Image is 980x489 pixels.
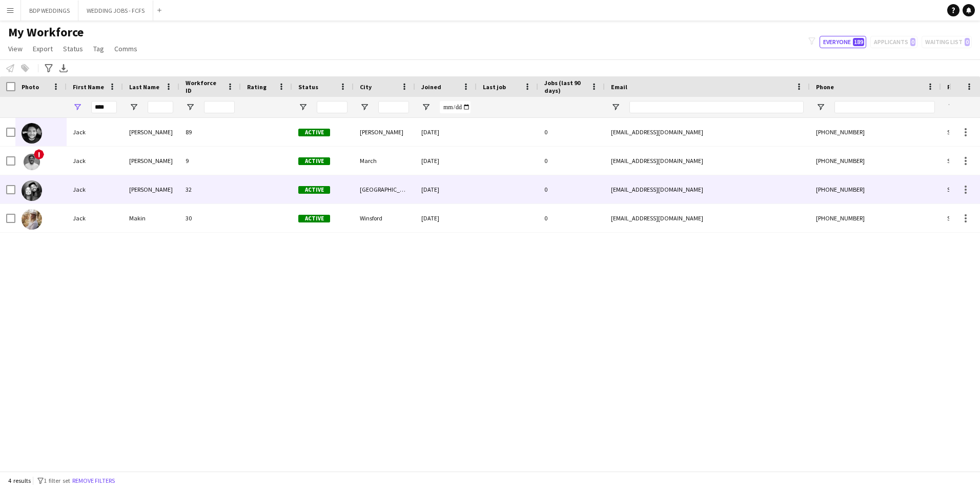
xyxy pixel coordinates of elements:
[629,101,804,113] input: Email Filter Input
[59,42,87,55] a: Status
[354,204,415,232] div: Winsford
[4,42,27,55] a: View
[204,101,235,113] input: Workforce ID Filter Input
[853,38,864,46] span: 189
[8,44,23,53] span: View
[73,103,82,112] button: Open Filter Menu
[354,175,415,203] div: [GEOGRAPHIC_DATA]
[179,204,241,232] div: 30
[123,118,179,146] div: [PERSON_NAME]
[298,186,330,194] span: Active
[421,83,441,91] span: Joined
[179,147,241,175] div: 9
[816,103,825,112] button: Open Filter Menu
[67,175,123,203] div: Jack
[67,204,123,232] div: Jack
[43,62,55,74] app-action-btn: Advanced filters
[354,118,415,146] div: [PERSON_NAME]
[129,103,138,112] button: Open Filter Menu
[186,103,195,112] button: Open Filter Menu
[810,147,941,175] div: [PHONE_NUMBER]
[298,129,330,136] span: Active
[22,209,42,230] img: Jack Makin
[70,475,117,486] button: Remove filters
[33,44,53,53] span: Export
[947,83,968,91] span: Profile
[810,118,941,146] div: [PHONE_NUMBER]
[605,175,810,203] div: [EMAIL_ADDRESS][DOMAIN_NAME]
[605,147,810,175] div: [EMAIL_ADDRESS][DOMAIN_NAME]
[820,36,866,48] button: Everyone189
[110,42,141,55] a: Comms
[816,83,834,91] span: Phone
[415,204,477,232] div: [DATE]
[360,103,369,112] button: Open Filter Menu
[611,103,620,112] button: Open Filter Menu
[67,118,123,146] div: Jack
[114,44,137,53] span: Comms
[605,204,810,232] div: [EMAIL_ADDRESS][DOMAIN_NAME]
[123,204,179,232] div: Makin
[538,118,605,146] div: 0
[63,44,83,53] span: Status
[179,118,241,146] div: 89
[611,83,627,91] span: Email
[947,103,956,112] button: Open Filter Menu
[57,62,70,74] app-action-btn: Export XLSX
[22,152,42,172] img: Jack Fisher
[440,101,471,113] input: Joined Filter Input
[73,83,104,91] span: First Name
[123,147,179,175] div: [PERSON_NAME]
[22,123,42,144] img: Jack Clegg
[8,25,84,40] span: My Workforce
[78,1,153,21] button: WEDDING JOBS - FCFS
[317,101,348,113] input: Status Filter Input
[148,101,173,113] input: Last Name Filter Input
[415,147,477,175] div: [DATE]
[298,215,330,222] span: Active
[415,175,477,203] div: [DATE]
[123,175,179,203] div: [PERSON_NAME]
[605,118,810,146] div: [EMAIL_ADDRESS][DOMAIN_NAME]
[34,149,44,159] span: !
[298,157,330,165] span: Active
[44,477,70,484] span: 1 filter set
[354,147,415,175] div: March
[89,42,108,55] a: Tag
[538,147,605,175] div: 0
[298,103,308,112] button: Open Filter Menu
[415,118,477,146] div: [DATE]
[29,42,57,55] a: Export
[298,83,318,91] span: Status
[21,1,78,21] button: BDP WEDDINGS
[129,83,159,91] span: Last Name
[179,175,241,203] div: 32
[93,44,104,53] span: Tag
[810,175,941,203] div: [PHONE_NUMBER]
[538,204,605,232] div: 0
[810,204,941,232] div: [PHONE_NUMBER]
[91,101,117,113] input: First Name Filter Input
[186,79,222,94] span: Workforce ID
[834,101,935,113] input: Phone Filter Input
[247,83,267,91] span: Rating
[483,83,506,91] span: Last job
[421,103,431,112] button: Open Filter Menu
[67,147,123,175] div: Jack
[378,101,409,113] input: City Filter Input
[22,180,42,201] img: Jack Hewett
[544,79,586,94] span: Jobs (last 90 days)
[22,83,39,91] span: Photo
[538,175,605,203] div: 0
[360,83,372,91] span: City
